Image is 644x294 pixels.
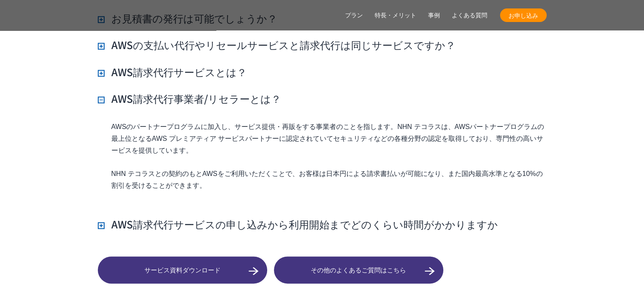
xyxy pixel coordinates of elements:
[375,11,416,20] a: 特長・メリット
[274,256,443,283] a: その他のよくあるご質問はこちら
[345,11,363,20] a: プラン
[111,121,547,157] p: AWSのパートナープログラムに加入し、サービス提供・再販をする事業者のことを指します。NHN テコラスは、AWSパートナープログラムの最上位となるAWS プレミアティア サービスパートナーに認定...
[98,265,267,275] span: サービス資料ダウンロード
[98,65,247,79] h3: AWS請求代行サービスとは？
[98,256,267,283] a: サービス資料ダウンロード
[500,8,547,22] a: お申し込み
[500,11,547,20] span: お申し込み
[452,11,487,20] a: よくある質問
[98,11,277,25] h3: お見積書の発行は可能でしょうか？
[274,265,443,275] span: その他のよくあるご質問はこちら
[98,217,498,231] h3: AWS請求代行サービスの申し込みから利用開始までどのくらい時間がかかりますか
[98,91,281,106] h3: AWS請求代行事業者/リセラーとは？
[111,168,547,192] p: NHN テコラスとの契約のもとAWSをご利用いただくことで、お客様は日本円による請求書払いが可能になり、また国内最高水準となる10%の割引を受けることができます。
[428,11,440,20] a: 事例
[98,38,456,52] h3: AWSの支払い代行やリセールサービスと請求代行は同じサービスですか？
